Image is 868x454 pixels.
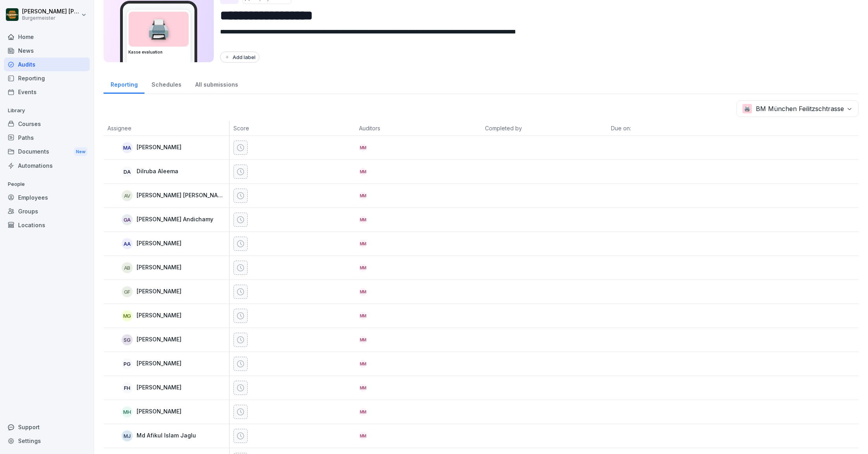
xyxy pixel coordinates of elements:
p: [PERSON_NAME] [PERSON_NAME] [137,192,228,199]
p: People [4,178,90,191]
button: Add label [220,52,259,63]
a: Schedules [144,74,188,94]
a: Reporting [104,74,144,94]
div: MM [359,240,367,248]
th: Auditors [355,121,481,136]
div: AV [122,190,133,201]
div: MM [359,408,367,416]
p: [PERSON_NAME] [PERSON_NAME] [22,8,80,15]
div: MM [359,360,367,368]
p: Md Afikul Islam Jaglu [137,432,196,439]
p: [PERSON_NAME] [137,336,181,343]
div: MG [122,310,133,321]
div: DA [122,166,133,177]
a: Settings [4,434,90,448]
a: All submissions [188,74,245,94]
div: MM [359,312,367,320]
div: GF [122,286,133,297]
a: Events [4,85,90,99]
p: [PERSON_NAME] [137,360,181,367]
p: [PERSON_NAME] [137,312,181,319]
p: [PERSON_NAME] Andichamy [137,216,213,223]
div: MM [359,288,367,296]
a: Audits [4,57,90,71]
a: Courses [4,117,90,131]
p: Library [4,104,90,117]
p: Dilruba Aleema [137,168,178,175]
h3: Kasse evaluation [128,49,189,55]
div: MM [359,384,367,392]
p: [PERSON_NAME] [137,240,181,247]
p: [PERSON_NAME] [137,384,181,391]
div: MM [359,264,367,272]
p: [PERSON_NAME] [137,408,181,415]
div: MM [359,144,367,152]
a: Employees [4,191,90,204]
div: 🖨️ [129,12,189,46]
div: MM [359,336,367,344]
p: [PERSON_NAME] [137,144,181,151]
div: MM [359,192,367,200]
p: Completed by [485,124,603,132]
p: Burgermeister [22,15,80,21]
div: MH [122,406,133,417]
a: Reporting [4,71,90,85]
a: Automations [4,159,90,172]
div: Add label [224,54,255,60]
div: MA [122,142,133,153]
p: Score [233,124,352,132]
div: New [74,147,87,156]
p: [PERSON_NAME] [137,264,181,271]
div: Support [4,420,90,434]
a: DocumentsNew [4,145,90,159]
p: [PERSON_NAME] [137,288,181,295]
a: Groups [4,204,90,218]
div: AB [122,262,133,273]
div: GA [122,214,133,225]
div: FH [122,382,133,393]
div: MM [359,216,367,224]
div: MM [359,168,367,176]
p: Assignee [107,124,225,132]
div: MJ [122,430,133,441]
div: MM [359,432,367,440]
a: Home [4,30,90,44]
a: Paths [4,131,90,145]
div: PG [122,358,133,369]
a: News [4,44,90,57]
div: SG [122,334,133,345]
a: Locations [4,218,90,232]
div: Documents [4,145,90,159]
th: Due on: [607,121,733,136]
div: AA [122,238,133,249]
